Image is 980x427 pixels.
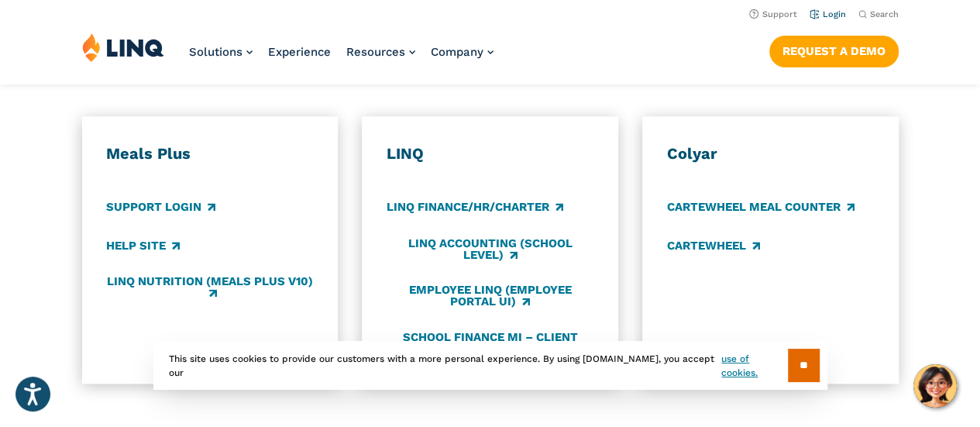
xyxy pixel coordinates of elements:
div: This site uses cookies to provide our customers with a more personal experience. By using [DOMAIN... [153,341,827,390]
a: School Finance MI – Client Login [387,330,593,356]
nav: Primary Navigation [189,33,493,84]
h3: Meals Plus [106,144,313,164]
a: Request a Demo [769,36,899,67]
button: Open Search Bar [858,9,899,20]
span: Search [870,9,899,19]
a: Support Login [106,199,215,216]
span: Company [431,45,483,59]
a: CARTEWHEEL [667,237,760,254]
a: Solutions [189,45,253,59]
a: Help Site [106,237,180,254]
h3: LINQ [387,144,593,164]
a: Experience [268,45,331,59]
button: Hello, have a question? Let’s chat. [913,364,957,408]
h3: Colyar [667,144,874,164]
nav: Button Navigation [769,33,899,67]
span: Solutions [189,45,242,59]
a: Support [749,9,797,19]
a: Employee LINQ (Employee Portal UI) [387,284,593,309]
a: CARTEWHEEL Meal Counter [667,199,854,216]
a: Login [810,9,846,19]
img: LINQ | K‑12 Software [82,33,164,62]
a: LINQ Accounting (school level) [387,237,593,263]
a: Resources [346,45,415,59]
a: Company [431,45,493,59]
span: Resources [346,45,405,59]
a: LINQ Nutrition (Meals Plus v10) [106,275,313,301]
a: use of cookies. [721,352,787,380]
a: LINQ Finance/HR/Charter [387,199,563,216]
